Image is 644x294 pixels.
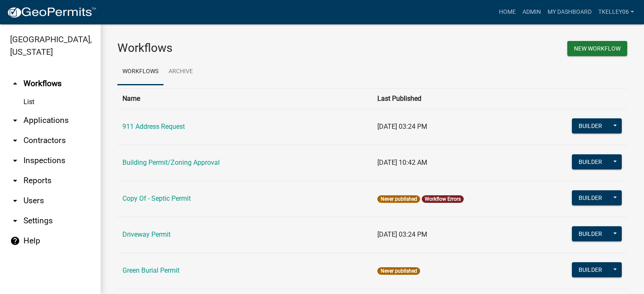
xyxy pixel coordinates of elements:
i: arrow_drop_down [10,196,20,206]
a: Admin [519,4,544,20]
a: Home [496,4,519,20]
i: arrow_drop_down [10,176,20,186]
th: Last Published [372,88,535,109]
a: Tkelley06 [595,4,637,20]
button: Builder [572,190,609,205]
i: arrow_drop_down [10,115,20,125]
a: Driveway Permit [122,230,171,238]
i: help [10,236,20,246]
a: My Dashboard [544,4,595,20]
button: Builder [572,118,609,133]
a: Archive [164,59,198,85]
button: Builder [572,226,609,241]
a: Green Burial Permit [122,266,179,274]
span: [DATE] 10:42 AM [377,159,427,166]
span: [DATE] 03:24 PM [377,123,427,130]
th: Name [117,88,372,109]
i: arrow_drop_down [10,135,20,146]
i: arrow_drop_up [10,79,20,89]
button: New Workflow [567,41,627,56]
a: Copy Of - Septic Permit [122,194,191,202]
button: Builder [572,154,609,169]
a: 911 Address Request [122,123,185,130]
span: Never published [377,267,420,275]
i: arrow_drop_down [10,216,20,226]
i: arrow_drop_down [10,156,20,166]
a: Workflow Errors [425,196,461,202]
h3: Workflows [117,41,366,55]
a: Building Permit/Zoning Approval [122,159,220,166]
button: Builder [572,262,609,277]
a: Workflows [117,59,164,85]
span: [DATE] 03:24 PM [377,230,427,238]
span: Never published [377,195,420,203]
